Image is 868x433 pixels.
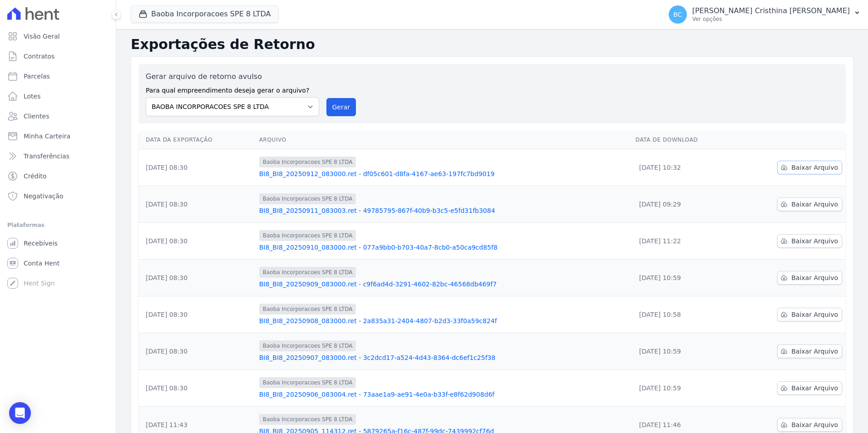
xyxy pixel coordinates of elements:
[791,200,838,209] span: Baixar Arquivo
[4,47,112,65] a: Contratos
[24,239,58,248] span: Recebíveis
[791,347,838,356] span: Baixar Arquivo
[259,157,356,167] span: Baoba Incorporacoes SPE 8 LTDA
[259,206,628,215] a: BI8_BI8_20250911_083003.ret - 49785795-867f-40b9-b3c5-e5fd31fb3084
[4,27,112,45] a: Visão Geral
[259,340,356,351] span: Baoba Incorporacoes SPE 8 LTDA
[131,5,279,23] button: Baoba Incorporacoes SPE 8 LTDA
[777,161,842,174] a: Baixar Arquivo
[259,316,628,325] a: BI8_BI8_20250908_083000.ret - 2a835a31-2404-4807-b2d3-33f0a59c824f
[24,259,59,268] span: Conta Hent
[9,402,31,424] div: Open Intercom Messenger
[259,304,356,315] span: Baoba Incorporacoes SPE 8 LTDA
[4,107,112,125] a: Clientes
[632,296,737,333] td: [DATE] 10:58
[4,187,112,205] a: Negativação
[632,149,737,186] td: [DATE] 10:32
[4,127,112,145] a: Minha Carteira
[692,6,850,15] p: [PERSON_NAME] Cristhina [PERSON_NAME]
[777,308,842,321] a: Baixar Arquivo
[259,280,628,289] a: BI8_BI8_20250909_083000.ret - c9f6ad4d-3291-4602-82bc-46568db469f7
[777,234,842,248] a: Baixar Arquivo
[24,152,69,161] span: Transferências
[259,353,628,362] a: BI8_BI8_20250907_083000.ret - 3c2dcd17-a524-4d43-8364-dc6ef1c25f38
[791,310,838,319] span: Baixar Arquivo
[661,2,868,27] button: BC [PERSON_NAME] Cristhina [PERSON_NAME] Ver opções
[632,186,737,223] td: [DATE] 09:29
[138,260,256,296] td: [DATE] 08:30
[791,420,838,429] span: Baixar Arquivo
[259,414,356,425] span: Baoba Incorporacoes SPE 8 LTDA
[692,15,850,23] p: Ver opções
[4,67,112,85] a: Parcelas
[24,92,41,101] span: Lotes
[138,296,256,333] td: [DATE] 08:30
[777,271,842,285] a: Baixar Arquivo
[632,370,737,407] td: [DATE] 10:59
[24,192,64,201] span: Negativação
[791,163,838,172] span: Baixar Arquivo
[256,131,632,149] th: Arquivo
[24,72,50,81] span: Parcelas
[777,197,842,211] a: Baixar Arquivo
[777,418,842,432] a: Baixar Arquivo
[138,131,256,149] th: Data da Exportação
[146,82,319,95] label: Para qual empreendimento deseja gerar o arquivo?
[24,132,70,141] span: Minha Carteira
[259,243,628,252] a: BI8_BI8_20250910_083000.ret - 077a9bb0-b703-40a7-8cb0-a50ca9cd85f8
[4,87,112,105] a: Lotes
[259,169,628,178] a: BI8_BI8_20250912_083000.ret - df05c601-d8fa-4167-ae63-197fc7bd9019
[259,193,356,204] span: Baoba Incorporacoes SPE 8 LTDA
[138,370,256,407] td: [DATE] 08:30
[259,377,356,388] span: Baoba Incorporacoes SPE 8 LTDA
[24,112,49,121] span: Clientes
[326,98,356,116] button: Gerar
[4,234,112,252] a: Recebíveis
[777,344,842,358] a: Baixar Arquivo
[138,223,256,260] td: [DATE] 08:30
[7,220,108,231] div: Plataformas
[138,186,256,223] td: [DATE] 08:30
[24,32,60,41] span: Visão Geral
[259,230,356,241] span: Baoba Incorporacoes SPE 8 LTDA
[146,71,319,82] label: Gerar arquivo de retorno avulso
[791,384,838,393] span: Baixar Arquivo
[4,167,112,185] a: Crédito
[4,147,112,165] a: Transferências
[632,260,737,296] td: [DATE] 10:59
[4,254,112,272] a: Conta Hent
[632,131,737,149] th: Data de Download
[24,172,47,181] span: Crédito
[259,267,356,278] span: Baoba Incorporacoes SPE 8 LTDA
[791,236,838,246] span: Baixar Arquivo
[673,11,682,18] span: BC
[632,333,737,370] td: [DATE] 10:59
[632,223,737,260] td: [DATE] 11:22
[24,52,54,61] span: Contratos
[777,381,842,395] a: Baixar Arquivo
[791,273,838,282] span: Baixar Arquivo
[259,390,628,399] a: BI8_BI8_20250906_083004.ret - 73aae1a9-ae91-4e0a-b33f-e8f62d908d6f
[131,36,853,53] h2: Exportações de Retorno
[138,149,256,186] td: [DATE] 08:30
[138,333,256,370] td: [DATE] 08:30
